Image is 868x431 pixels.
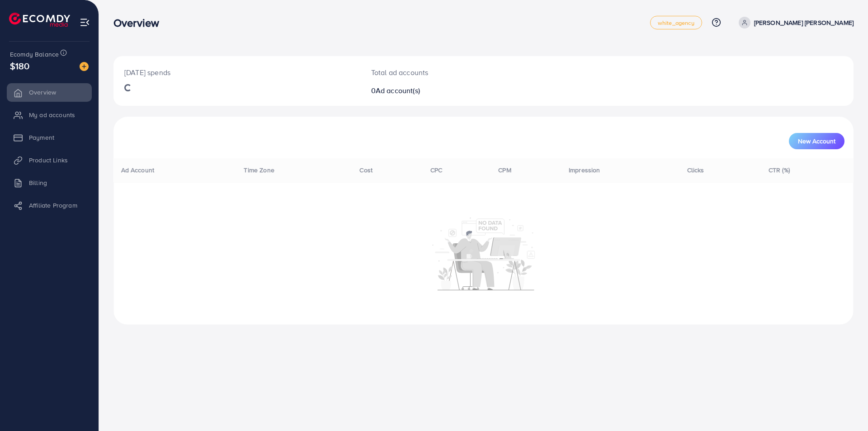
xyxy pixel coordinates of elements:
[80,62,89,71] img: image
[113,16,166,29] h3: Overview
[124,67,349,78] p: [DATE] spends
[80,17,90,28] img: menu
[650,16,702,29] a: white_agency
[371,67,534,78] p: Total ad accounts
[789,133,844,149] button: New Account
[371,86,534,95] h2: 0
[735,17,854,28] a: [PERSON_NAME] [PERSON_NAME]
[658,20,694,26] span: white_agency
[10,50,59,59] span: Ecomdy Balance
[10,59,30,72] span: $180
[9,13,70,27] img: logo
[798,138,835,144] span: New Account
[754,17,854,28] p: [PERSON_NAME] [PERSON_NAME]
[376,85,420,95] span: Ad account(s)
